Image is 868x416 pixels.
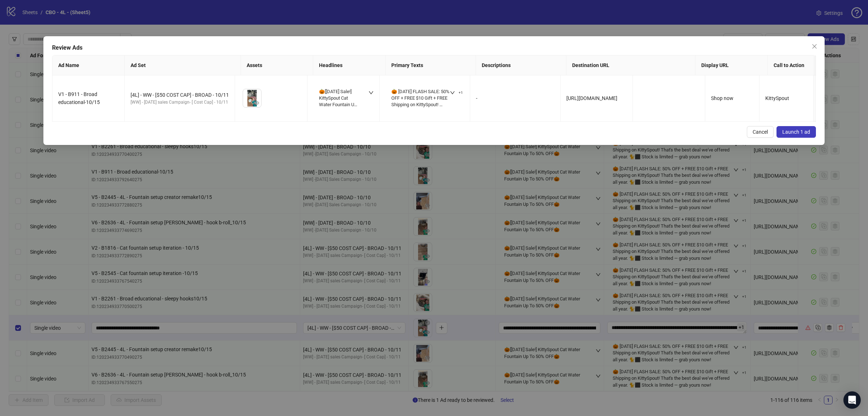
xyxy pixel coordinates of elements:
[476,55,566,75] th: Descriptions
[369,90,374,95] span: down
[809,41,820,52] button: Close
[131,91,229,99] div: [4L] - WW - [$50 COST CAP] - BROAD - 10/11
[254,100,259,105] span: eye
[782,129,810,135] span: Launch 1 ad
[319,88,359,108] div: 🎃[[DATE] Sale!] KittySpout Cat Water Fountain Up To 50% OFF🎃
[711,95,733,101] span: Shop now
[747,126,774,138] button: Cancel
[52,43,816,52] div: Review Ads
[566,55,695,75] th: Destination URL
[812,43,817,49] span: close
[58,91,100,105] span: V1 - B911 - Broad educational-10/15
[459,91,463,95] span: +1
[476,95,477,101] span: -
[313,55,386,75] th: Headlines
[843,391,861,409] div: Open Intercom Messenger
[391,88,450,108] div: 🎃 [DATE] FLASH SALE: 50% OFF + FREE $10 Gift + FREE Shipping on KittySpout! That's the best deal ...
[765,94,808,102] div: KittySpout
[243,89,261,107] img: Asset 1
[753,129,768,135] span: Cancel
[52,55,125,75] th: Ad Name
[776,126,816,138] button: Launch 1 ad
[450,90,455,95] span: down
[695,55,768,75] th: Display URL
[252,99,261,107] button: Preview
[125,55,241,75] th: Ad Set
[768,55,822,75] th: Call to Action
[131,99,229,106] div: [WW] - [DATE] sales Campaign- [ Cost Cap] - 10/11
[566,95,617,101] span: [URL][DOMAIN_NAME]
[386,55,476,75] th: Primary Texts
[447,88,466,97] button: +1
[241,55,313,75] th: Assets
